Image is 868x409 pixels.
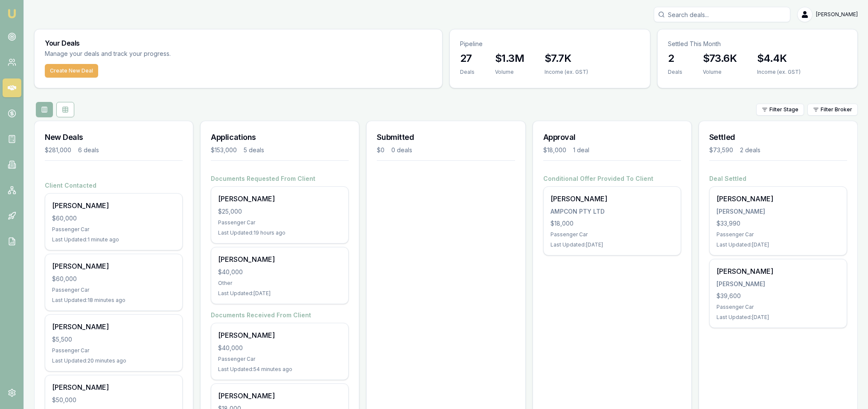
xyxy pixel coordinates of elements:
div: Other [218,280,341,287]
p: Pipeline [460,40,640,48]
h3: $1.3M [495,52,524,65]
div: Last Updated: 20 minutes ago [52,357,175,364]
input: Search deals [654,7,790,22]
div: $40,000 [218,344,341,352]
div: Last Updated: [DATE] [717,241,840,248]
span: [PERSON_NAME] [816,11,858,18]
div: Passenger Car [52,287,175,293]
div: Passenger Car [52,226,175,233]
div: [PERSON_NAME] [52,261,175,271]
div: [PERSON_NAME] [551,194,674,204]
p: Settled This Month [668,40,848,48]
div: Last Updated: 1 minute ago [52,236,175,243]
span: Filter Broker [821,106,852,113]
div: $5,500 [52,335,175,344]
div: Passenger Car [551,231,674,238]
div: $73,590 [709,146,733,154]
h4: Deal Settled [709,174,847,183]
div: Last Updated: 54 minutes ago [218,366,341,373]
div: [PERSON_NAME] [218,194,341,204]
div: Last Updated: [DATE] [218,290,341,297]
h3: Approval [543,131,681,143]
div: Income (ex. GST) [757,69,801,75]
div: Income (ex. GST) [545,69,588,75]
div: AMPCON PTY LTD [551,207,674,216]
button: Create New Deal [45,64,98,78]
div: Last Updated: 19 hours ago [218,229,341,236]
div: $153,000 [211,146,237,154]
span: Filter Stage [769,106,798,113]
div: $18,000 [551,219,674,228]
div: [PERSON_NAME] [717,194,840,204]
h4: Documents Received From Client [211,311,349,319]
div: $60,000 [52,275,175,283]
div: Passenger Car [717,304,840,310]
div: [PERSON_NAME] [717,280,840,288]
div: 2 deals [740,146,760,154]
div: [PERSON_NAME] [52,200,175,211]
div: $33,990 [717,219,840,228]
h3: Your Deals [45,40,432,46]
div: Passenger Car [717,231,840,238]
p: Manage your deals and track your progress. [45,49,263,59]
button: Filter Broker [807,104,858,116]
h3: $4.4K [757,52,801,65]
div: [PERSON_NAME] [52,382,175,392]
div: $40,000 [218,268,341,276]
div: Volume [495,69,524,75]
div: Passenger Car [218,356,341,363]
div: $281,000 [45,146,71,154]
div: Last Updated: [DATE] [717,314,840,321]
h4: Conditional Offer Provided To Client [543,174,681,183]
div: Volume [703,69,737,75]
div: Last Updated: [DATE] [551,241,674,248]
div: [PERSON_NAME] [717,266,840,276]
img: emu-icon-u.png [7,9,17,19]
h3: Settled [709,131,847,143]
h3: Submitted [377,131,515,143]
div: [PERSON_NAME] [218,254,341,264]
div: [PERSON_NAME] [218,330,341,340]
h4: Client Contacted [45,181,183,190]
div: $60,000 [52,214,175,223]
div: [PERSON_NAME] [218,391,341,401]
h3: New Deals [45,131,183,143]
div: Passenger Car [218,219,341,226]
div: Last Updated: 18 minutes ago [52,297,175,304]
div: $39,600 [717,292,840,300]
div: 6 deals [78,146,99,154]
div: 5 deals [244,146,264,154]
div: 0 deals [391,146,412,154]
div: $50,000 [52,396,175,404]
button: Filter Stage [756,104,804,116]
h3: Applications [211,131,349,143]
h3: $73.6K [703,52,737,65]
div: $18,000 [543,146,566,154]
div: Deals [668,69,682,75]
h4: Documents Requested From Client [211,174,349,183]
h3: 2 [668,52,682,65]
div: [PERSON_NAME] [52,322,175,332]
h3: 27 [460,52,475,65]
div: $0 [377,146,384,154]
div: Passenger Car [52,347,175,354]
div: Deals [460,69,475,75]
div: $25,000 [218,207,341,216]
div: 1 deal [573,146,589,154]
div: [PERSON_NAME] [717,207,840,216]
h3: $7.7K [545,52,588,65]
